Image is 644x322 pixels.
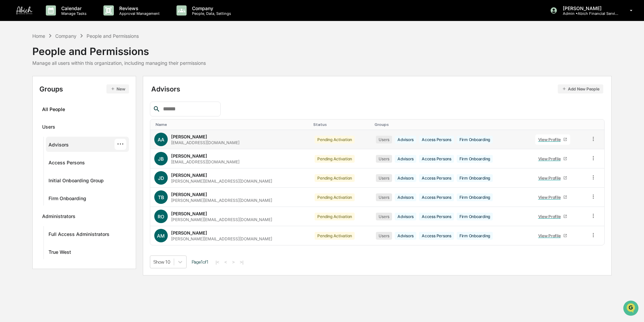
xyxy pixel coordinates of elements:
div: Firm Onboarding [457,174,493,182]
div: Pending Activation [315,136,355,143]
div: ··· [115,139,126,150]
div: [PERSON_NAME][EMAIL_ADDRESS][DOMAIN_NAME] [171,217,272,222]
div: Toggle SortBy [156,122,308,127]
span: RO [158,214,164,219]
div: Firm Onboarding [457,213,493,220]
img: 1746055101610-c473b297-6a78-478c-a979-82029cc54cd1 [7,52,19,64]
div: Administrators [42,213,75,221]
span: Page 1 of 1 [192,259,208,265]
button: New [106,84,129,93]
iframe: Open customer support [622,300,641,318]
a: View Profile [535,231,570,241]
p: Admin • Abich Financial Services [557,11,620,16]
div: [EMAIL_ADDRESS][DOMAIN_NAME] [171,159,239,164]
div: We're available if you need us! [23,58,85,64]
div: Firm Onboarding [457,155,493,163]
div: [PERSON_NAME] [171,230,207,236]
div: View Profile [538,156,563,161]
div: Toggle SortBy [591,122,602,127]
button: >| [238,259,246,265]
div: Access Persons [419,213,454,220]
div: Users [376,155,392,163]
div: Users [42,124,55,132]
div: 🔎 [7,99,12,104]
p: Manage Tasks [56,11,90,16]
p: Approval Management [114,11,163,16]
a: Powered byPylon [47,114,82,119]
a: 🔎Data Lookup [4,95,45,107]
div: Users [376,174,392,182]
button: |< [214,259,221,265]
div: View Profile [538,176,563,181]
div: 🖐️ [7,86,12,91]
span: Pylon [67,114,82,119]
div: True West [49,249,71,257]
div: Advisors [395,213,416,220]
span: AA [158,137,164,142]
div: Toggle SortBy [534,122,583,127]
a: View Profile [535,173,570,183]
p: People, Data, Settings [187,11,234,16]
div: Manage all users within this organization, including managing their permissions [32,60,206,66]
div: Toggle SortBy [375,122,528,127]
div: Users [376,136,392,143]
span: Attestations [56,85,84,92]
div: Access Persons [419,155,454,163]
div: 🗄️ [49,86,54,91]
div: Pending Activation [315,155,355,163]
div: Access Persons [419,193,454,201]
p: Reviews [114,5,163,11]
div: Full Access Administrators [49,231,109,239]
div: Pending Activation [315,174,355,182]
button: < [222,259,229,265]
div: View Profile [538,137,563,142]
div: [PERSON_NAME] [171,192,207,197]
p: Calendar [56,5,90,11]
div: View Profile [538,233,563,238]
div: Advisors [395,232,416,240]
div: Pending Activation [315,232,355,240]
div: Access Persons [49,160,85,168]
div: Initial Onboarding Group [49,178,104,186]
p: Company [187,5,234,11]
span: JB [158,156,164,162]
div: People and Permissions [32,40,206,57]
div: Advisors [395,193,416,201]
span: AM [157,233,165,239]
div: People and Permissions [87,33,139,39]
div: Advisors [395,155,416,163]
div: [PERSON_NAME][EMAIL_ADDRESS][DOMAIN_NAME] [171,236,272,241]
div: Toggle SortBy [313,122,369,127]
span: Data Lookup [13,98,42,105]
div: All People [42,104,127,115]
span: TB [158,194,164,200]
div: Users [376,232,392,240]
div: [PERSON_NAME] [171,134,207,139]
div: Home [32,33,45,39]
button: Add New People [558,84,604,93]
a: View Profile [535,134,570,145]
div: Access Persons [419,174,454,182]
p: How can we help? [7,14,123,25]
div: [PERSON_NAME] [171,153,207,159]
div: Advisors [395,136,416,143]
div: Advisors [49,142,69,150]
a: View Profile [535,192,570,203]
div: Start new chat [23,52,110,58]
a: 🖐️Preclearance [4,82,46,95]
div: Users [376,213,392,220]
div: Pending Activation [315,193,355,201]
div: [PERSON_NAME] [171,211,207,216]
a: View Profile [535,154,570,164]
div: [EMAIL_ADDRESS][DOMAIN_NAME] [171,140,239,145]
img: logo [16,6,32,15]
div: [PERSON_NAME][EMAIL_ADDRESS][DOMAIN_NAME] [171,198,272,203]
div: Company [55,33,76,39]
button: Start new chat [115,54,123,62]
div: Users [376,193,392,201]
span: JD [158,175,164,181]
div: Pending Activation [315,213,355,220]
div: Groups [39,84,129,93]
div: [PERSON_NAME][EMAIL_ADDRESS][DOMAIN_NAME] [171,179,272,184]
